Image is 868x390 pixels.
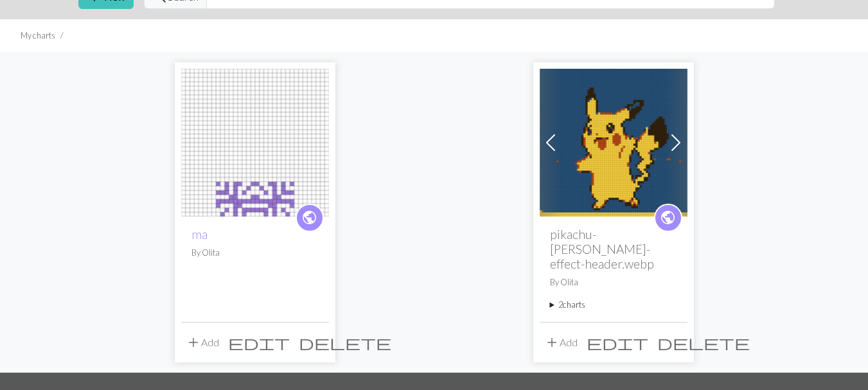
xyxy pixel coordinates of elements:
[301,205,317,231] i: public
[587,333,648,351] span: edit
[587,335,648,350] i: Edit
[181,330,224,355] button: Add
[301,208,317,227] span: public
[181,135,329,147] a: ma
[191,227,208,242] a: ma
[550,227,677,271] h2: pikachu-[PERSON_NAME]-effect-header.webp
[660,205,676,231] i: public
[540,330,582,355] button: Add
[294,330,396,355] button: Delete
[296,204,324,232] a: public
[299,333,391,351] span: delete
[582,330,653,355] button: Edit
[21,30,55,42] li: My charts
[224,330,294,355] button: Edit
[550,276,677,288] p: By Olita
[660,208,676,227] span: public
[228,333,290,351] span: edit
[544,333,560,351] span: add
[654,204,682,232] a: public
[186,333,201,351] span: add
[228,335,290,350] i: Edit
[657,333,750,351] span: delete
[191,247,319,259] p: By Olita
[181,69,329,217] img: ma
[653,330,754,355] button: Delete
[540,135,687,147] a: pikachu-mandela-effect-header.webp
[550,299,677,311] summary: 2charts
[540,69,687,217] img: pikachu-mandela-effect-header.webp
